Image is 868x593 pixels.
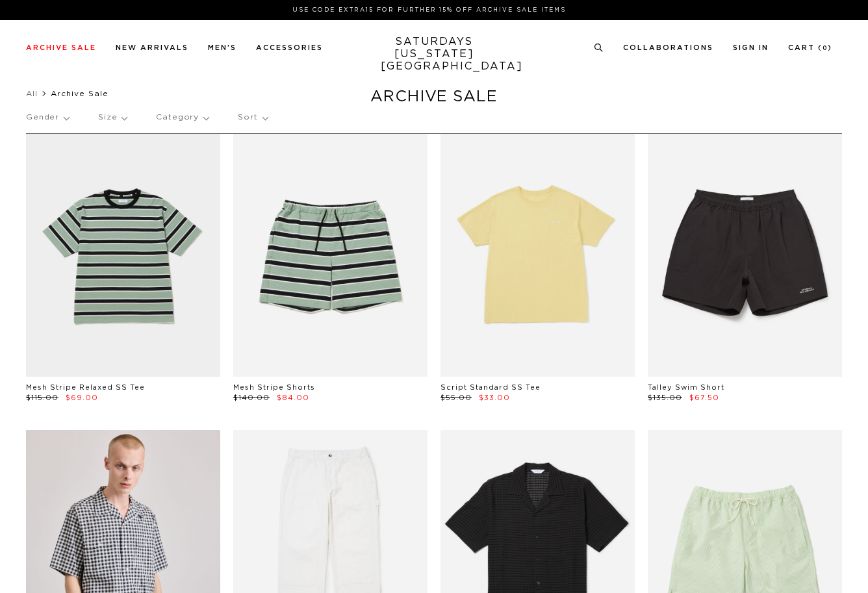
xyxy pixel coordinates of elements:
span: Archive Sale [51,90,108,97]
a: Cart (0) [788,44,832,51]
p: Size [98,103,127,132]
span: $33.00 [479,394,510,401]
small: 0 [823,45,828,51]
a: Archive Sale [26,44,96,51]
a: Collaborations [623,44,713,51]
a: Mesh Stripe Relaxed SS Tee [26,384,145,391]
span: $140.00 [233,394,270,401]
a: SATURDAYS[US_STATE][GEOGRAPHIC_DATA] [381,36,488,73]
span: $135.00 [648,394,682,401]
a: All [26,90,38,97]
span: $55.00 [440,394,472,401]
a: Men's [208,44,236,51]
a: Sign In [733,44,769,51]
a: Script Standard SS Tee [440,384,541,391]
a: New Arrivals [116,44,188,51]
span: $69.00 [66,394,98,401]
p: Gender [26,103,69,132]
span: $67.50 [689,394,719,401]
p: Sort [238,103,267,132]
span: $115.00 [26,394,58,401]
span: $84.00 [277,394,309,401]
p: Category [156,103,209,132]
a: Accessories [256,44,323,51]
p: Use Code EXTRA15 for Further 15% Off Archive Sale Items [31,5,827,15]
a: Mesh Stripe Shorts [233,384,315,391]
a: Talley Swim Short [648,384,724,391]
